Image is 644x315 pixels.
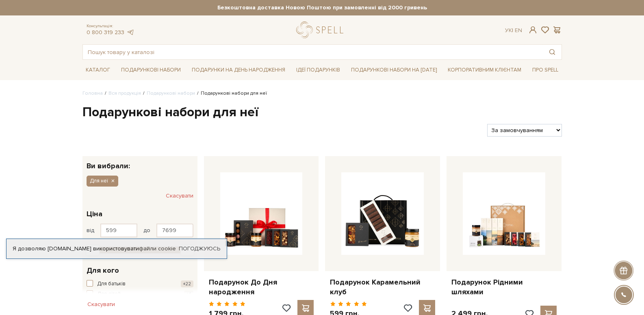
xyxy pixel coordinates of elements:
[7,245,227,252] div: Я дозволяю [DOMAIN_NAME] використовувати
[451,278,557,297] a: Подарунок Рідними шляхами
[82,64,113,76] a: Каталог
[87,290,193,298] button: Для дітей +4
[83,45,543,59] input: Пошук товару у каталозі
[82,4,562,11] strong: Безкоштовна доставка Новою Поштою при замовленні від 2000 гривень
[87,227,94,234] span: від
[296,22,347,38] a: logo
[505,27,522,34] div: Ук
[87,280,193,288] button: Для батьків +22
[195,90,267,97] li: Подарункові набори для неї
[139,245,176,252] a: файли cookie
[543,45,562,59] button: Пошук товару у каталозі
[330,278,435,297] a: Подарунок Карамельний клуб
[97,280,126,288] span: Для батьків
[445,63,525,77] a: Корпоративним клієнтам
[87,176,118,186] button: Для неї
[90,177,108,185] span: Для неї
[179,245,220,252] a: Погоджуюсь
[82,298,120,311] button: Скасувати
[209,278,314,297] a: Подарунок До Дня народження
[100,224,137,237] input: Ціна
[87,265,119,276] span: Для кого
[515,27,522,34] a: En
[156,224,193,237] input: Ціна
[126,29,134,36] a: telegram
[143,227,150,234] span: до
[108,90,141,96] a: Вся продукція
[87,24,134,29] span: Консультація:
[293,64,343,76] a: Ідеї подарунків
[166,189,193,202] button: Скасувати
[181,280,193,287] span: +22
[147,90,195,96] a: Подарункові набори
[118,64,184,76] a: Подарункові набори
[87,29,124,36] a: 0 800 319 233
[184,291,193,298] span: +4
[529,64,562,76] a: Про Spell
[87,209,102,219] span: Ціна
[82,104,562,121] h1: Подарункові набори для неї
[189,64,288,76] a: Подарунки на День народження
[82,156,197,169] div: Ви вибрали:
[348,63,440,77] a: Подарункові набори на [DATE]
[97,290,121,298] span: Для дітей
[82,90,103,96] a: Головна
[512,27,513,34] span: |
